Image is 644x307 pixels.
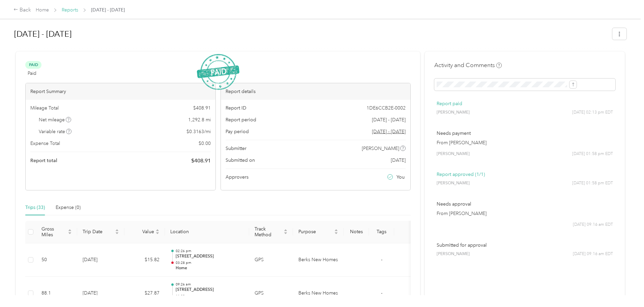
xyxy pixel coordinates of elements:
p: 09:26 am [176,282,244,287]
span: - [381,290,382,296]
p: From [PERSON_NAME] [437,139,613,146]
p: Report approved (1/1) [437,171,613,178]
span: 1,292.8 mi [188,116,211,123]
span: Submitted on [226,157,255,164]
span: caret-up [155,228,159,232]
span: Variable rate [39,128,72,135]
span: caret-up [284,228,288,232]
span: [DATE] 02:13 pm EDT [572,110,613,116]
p: [STREET_ADDRESS] [176,253,244,259]
span: 1DE6CCB2E-0002 [367,104,406,112]
span: Report ID [226,104,246,112]
span: Paid [28,70,36,77]
span: caret-down [115,231,119,235]
p: Report paid [437,100,613,107]
th: Track Method [249,221,293,243]
span: [PERSON_NAME] [437,251,470,257]
span: Pay period [226,128,249,135]
span: [PERSON_NAME] [437,151,470,157]
span: Gross Miles [41,226,66,238]
a: Reports [62,7,78,13]
a: Home [36,7,49,13]
td: 50 [36,243,77,277]
h1: Mar 1 - 31, 2025 [14,26,608,42]
span: Submitter [226,145,246,152]
td: GPS [249,243,293,277]
span: $ 408.91 [191,157,211,165]
p: Home [176,265,244,271]
span: [DATE] 09:16 am EDT [573,222,613,228]
th: Purpose [293,221,344,243]
span: [PERSON_NAME] [437,110,470,116]
th: Notes [344,221,369,243]
span: You [397,174,405,181]
span: caret-up [334,228,338,232]
span: Mileage Total [30,104,59,112]
div: Report details [221,83,411,100]
p: Needs payment [437,130,613,137]
span: [DATE] 01:58 pm EDT [572,151,613,157]
p: Needs approval [437,201,613,208]
span: Report total [30,157,57,164]
span: [DATE] 09:16 am EDT [573,251,613,257]
td: Berks New Homes [293,243,344,277]
span: caret-up [68,228,72,232]
span: $ 0.3163 / mi [186,128,211,135]
span: [DATE] 01:58 pm EDT [572,180,613,186]
span: [PERSON_NAME] [437,180,470,186]
span: caret-down [334,231,338,235]
p: From [PERSON_NAME] [437,210,613,217]
h4: Activity and Comments [434,61,502,69]
span: Go to pay period [372,128,406,135]
div: Back [13,6,31,14]
iframe: Everlance-gr Chat Button Frame [606,269,644,307]
th: Gross Miles [36,221,77,243]
p: 02:26 pm [176,249,244,253]
p: Submitted for approval [437,242,613,249]
span: [DATE] - [DATE] [372,116,406,123]
p: [STREET_ADDRESS] [176,287,244,293]
span: Approvers [226,174,248,181]
th: Trip Date [77,221,124,243]
span: Value [130,229,154,235]
span: Track Method [255,226,282,238]
img: PaidStamp [197,54,239,90]
th: Location [165,221,249,243]
span: Net mileage [39,116,71,123]
span: - [381,257,382,263]
span: [PERSON_NAME] [362,145,399,152]
span: [DATE] [391,157,406,164]
span: Purpose [298,229,333,235]
span: [DATE] - [DATE] [91,6,125,13]
div: Report Summary [26,83,215,100]
p: 11:38 am [176,294,244,299]
span: Paid [25,61,41,69]
td: $15.82 [124,243,165,277]
span: caret-down [155,231,159,235]
span: Trip Date [83,229,114,235]
th: Value [124,221,165,243]
td: [DATE] [77,243,124,277]
th: Tags [369,221,394,243]
span: caret-up [115,228,119,232]
div: Trips (33) [25,204,45,211]
span: Report period [226,116,256,123]
p: 03:28 pm [176,260,244,265]
span: caret-down [68,231,72,235]
div: Expense (0) [56,204,81,211]
span: Expense Total [30,140,60,147]
span: $ 0.00 [199,140,211,147]
span: caret-down [284,231,288,235]
span: $ 408.91 [193,104,211,112]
